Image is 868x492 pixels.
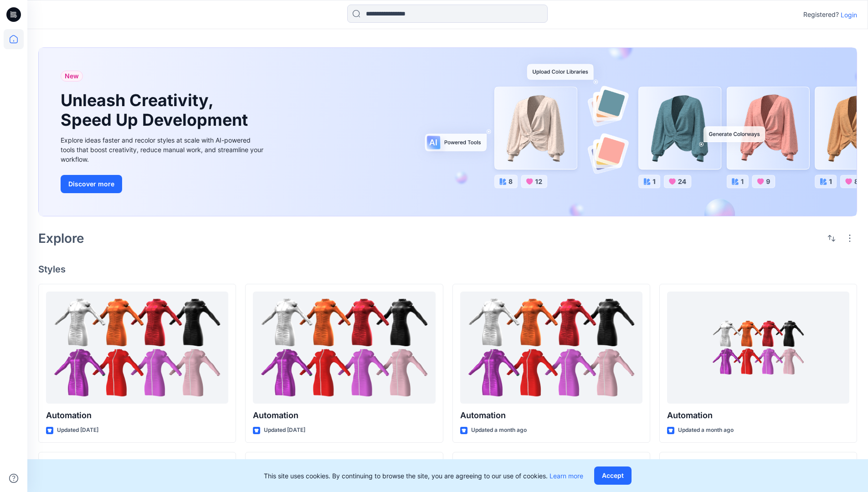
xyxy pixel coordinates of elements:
p: Registered? [803,9,839,20]
a: Automation [46,292,228,404]
h1: Unleash Creativity, Speed Up Development [61,91,252,130]
p: Automation [667,409,849,422]
a: Automation [667,292,849,404]
div: Explore ideas faster and recolor styles at scale with AI-powered tools that boost creativity, red... [61,135,266,164]
button: Discover more [61,175,122,193]
p: Automation [46,409,228,422]
p: Updated a month ago [678,425,734,435]
p: Updated a month ago [471,425,527,435]
p: This site uses cookies. By continuing to browse the site, you are agreeing to our use of cookies. [264,471,583,481]
p: Automation [253,409,435,422]
h4: Styles [38,264,857,275]
a: Automation [460,292,642,404]
button: Accept [594,466,632,485]
a: Automation [253,292,435,404]
p: Updated [DATE] [264,425,305,435]
a: Discover more [61,175,266,193]
p: Updated [DATE] [57,425,98,435]
h2: Explore [38,231,84,246]
p: Login [841,10,857,20]
span: New [65,71,79,82]
a: Learn more [550,472,583,480]
p: Automation [460,409,642,422]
